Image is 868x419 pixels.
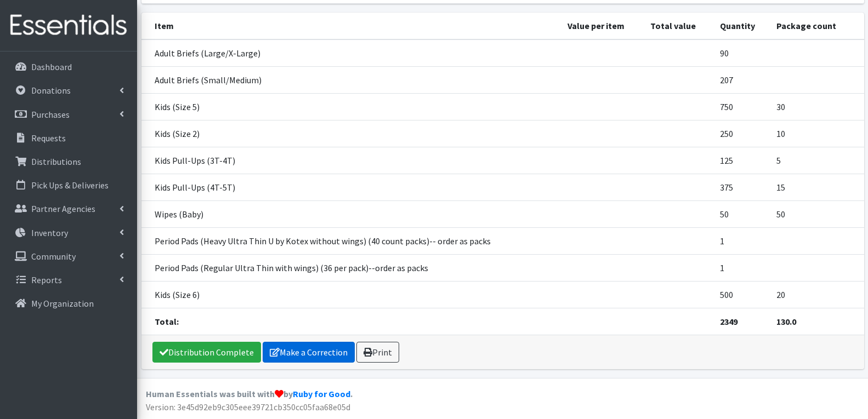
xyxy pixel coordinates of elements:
th: Value per item [561,13,644,39]
p: Reports [31,274,62,285]
p: My Organization [31,298,94,309]
td: 15 [770,174,864,201]
p: Inventory [31,227,68,238]
td: 20 [770,282,864,308]
th: Item [141,13,561,39]
p: Distributions [31,156,81,167]
a: Donations [4,79,133,101]
td: 5 [770,147,864,174]
a: Partner Agencies [4,198,133,220]
strong: Human Essentials was built with by . [146,388,353,399]
td: 30 [770,94,864,120]
a: Reports [4,269,133,291]
td: Kids Pull-Ups (4T-5T) [141,174,561,201]
strong: 130.0 [776,316,796,327]
td: Period Pads (Heavy Ultra Thin U by Kotex without wings) (40 count packs)-- order as packs [141,228,561,255]
a: Print [356,342,399,363]
p: Donations [31,85,71,96]
a: Ruby for Good [293,388,350,399]
strong: 2349 [720,316,737,327]
td: 375 [713,174,770,201]
td: Kids (Size 6) [141,282,561,308]
td: 10 [770,120,864,147]
a: Community [4,245,133,267]
th: Total value [644,13,713,39]
p: Requests [31,133,66,144]
span: Version: 3e45d92eb9c305eee39721cb350cc05faa68e05d [146,401,350,412]
td: 125 [713,147,770,174]
a: Requests [4,127,133,149]
td: 50 [713,201,770,228]
td: Kids (Size 5) [141,94,561,120]
td: Kids Pull-Ups (3T-4T) [141,147,561,174]
a: My Organization [4,292,133,314]
a: Dashboard [4,56,133,78]
p: Community [31,251,76,262]
p: Purchases [31,109,70,120]
td: 1 [713,228,770,255]
td: 90 [713,39,770,67]
td: 207 [713,67,770,94]
strong: Total: [155,316,179,327]
a: Inventory [4,222,133,244]
td: 500 [713,282,770,308]
td: 50 [770,201,864,228]
p: Partner Agencies [31,203,95,214]
a: Pick Ups & Deliveries [4,174,133,196]
p: Dashboard [31,61,72,72]
td: Wipes (Baby) [141,201,561,228]
td: Adult Briefs (Large/X-Large) [141,39,561,67]
a: Purchases [4,104,133,125]
td: Kids (Size 2) [141,120,561,147]
a: Distributions [4,151,133,173]
td: 1 [713,255,770,282]
td: 750 [713,94,770,120]
td: Adult Briefs (Small/Medium) [141,67,561,94]
th: Quantity [713,13,770,39]
a: Distribution Complete [152,342,261,363]
td: 250 [713,120,770,147]
img: HumanEssentials [4,7,133,44]
p: Pick Ups & Deliveries [31,180,109,191]
td: Period Pads (Regular Ultra Thin with wings) (36 per pack)--order as packs [141,255,561,282]
th: Package count [770,13,864,39]
a: Make a Correction [263,342,355,363]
